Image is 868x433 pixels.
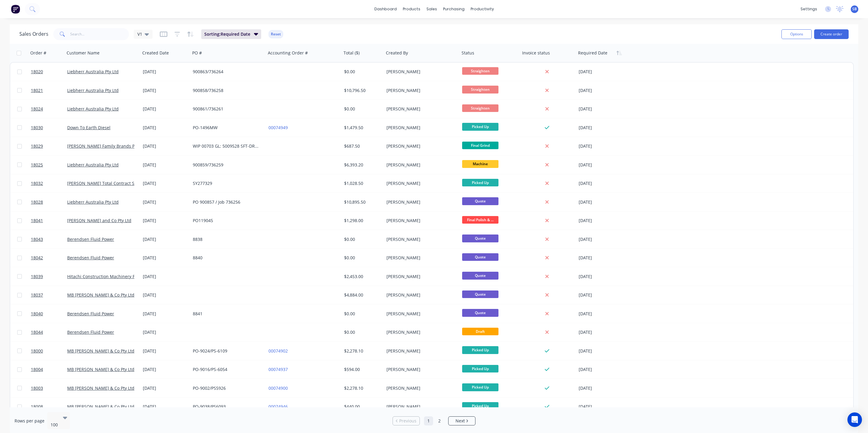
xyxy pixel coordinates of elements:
div: [DATE] [579,404,627,410]
a: [PERSON_NAME] Family Brands Pty Ltd [67,143,146,149]
div: [DATE] [143,236,188,242]
div: [PERSON_NAME] [386,218,454,224]
div: $0.00 [344,236,380,242]
div: $2,453.00 [344,274,380,280]
a: MB [PERSON_NAME] & Co Pty Ltd [67,404,134,409]
span: Quote [462,235,498,242]
div: [DATE] [143,125,188,131]
span: Picked Up [462,123,498,130]
div: $0.00 [344,311,380,317]
a: Liebherr Australia Pty Ltd [67,199,119,205]
div: $1,479.50 [344,125,380,131]
div: [DATE] [143,255,188,261]
span: Quote [462,197,498,205]
div: PO119045 [193,218,260,224]
div: Created By [386,50,408,56]
div: [DATE] [143,199,188,205]
div: 8840 [193,255,260,261]
a: 18043 [31,230,67,248]
div: [PERSON_NAME] [386,236,454,242]
a: 18008 [31,398,67,416]
a: 18028 [31,193,67,211]
span: Straighten [462,104,498,112]
span: 18028 [31,199,43,205]
span: 18021 [31,87,43,93]
span: 18000 [31,348,43,354]
ul: Pagination [390,416,478,425]
div: [DATE] [143,87,188,93]
div: purchasing [440,5,468,14]
a: 18044 [31,323,67,341]
div: [PERSON_NAME] [386,87,454,93]
div: [PERSON_NAME] [386,274,454,280]
div: sales [423,5,440,14]
a: 18004 [31,360,67,379]
div: [PERSON_NAME] [386,162,454,168]
div: 8838 [193,236,260,242]
div: [DATE] [579,143,627,149]
span: 18039 [31,274,43,280]
a: MB [PERSON_NAME] & Co Pty Ltd [67,385,134,391]
a: 18030 [31,119,67,137]
a: dashboard [371,5,400,14]
a: 00074902 [268,348,288,354]
div: [DATE] [143,366,188,372]
a: 18029 [31,137,67,155]
div: Total ($) [344,50,360,56]
a: 18024 [31,100,67,118]
div: [PERSON_NAME] [386,199,454,205]
div: 900863/736264 [193,69,260,75]
div: [DATE] [579,274,627,280]
div: [DATE] [579,255,627,261]
div: Customer Name [67,50,100,56]
div: Accounting Order # [268,50,308,56]
a: [PERSON_NAME] and Co Pty Ltd [67,218,131,223]
div: PO-9016/PS-6054 [193,366,260,372]
div: [PERSON_NAME] [386,385,454,391]
div: PO-9038/PS6093 [193,404,260,410]
div: [PERSON_NAME] [386,125,454,131]
div: WIP 00703 GL: 5009528 SFT-DRV-B71R [193,143,260,149]
div: PO-9024/PS-6109 [193,348,260,354]
span: 18003 [31,385,43,391]
div: $0.00 [344,329,380,335]
a: 18037 [31,286,67,304]
span: Final Polish & ... [462,216,498,224]
a: 18032 [31,174,67,192]
input: Search... [70,28,129,40]
div: [DATE] [579,366,627,372]
div: $2,278.10 [344,348,380,354]
div: $0.00 [344,255,380,261]
span: Quote [462,272,498,279]
span: Sorting: Required Date [204,31,250,37]
h1: Sales Orders [19,31,48,37]
div: [DATE] [579,106,627,112]
div: [DATE] [579,199,627,205]
span: Straighten [462,67,498,75]
div: Status [462,50,474,56]
a: Berendsen Fluid Power [67,311,114,317]
button: Sorting:Required Date [201,29,261,39]
a: Berendsen Fluid Power [67,236,114,242]
a: 00074949 [268,125,288,130]
a: Berendsen Fluid Power [67,329,114,335]
a: Page 2 [435,416,444,425]
span: SB [852,6,857,12]
div: [DATE] [143,180,188,186]
span: 18044 [31,329,43,335]
div: Created Date [142,50,169,56]
div: $10,796.50 [344,87,380,93]
div: $0.00 [344,69,380,75]
div: $1,028.50 [344,180,380,186]
span: 18040 [31,311,43,317]
div: [DATE] [579,385,627,391]
span: Picked Up [462,179,498,186]
button: Create order [814,29,849,39]
a: Liebherr Australia Pty Ltd [67,87,119,93]
div: [PERSON_NAME] [386,311,454,317]
div: [DATE] [579,348,627,354]
span: Quote [462,309,498,317]
button: Reset [268,30,283,38]
span: 18032 [31,180,43,186]
div: [DATE] [579,69,627,75]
